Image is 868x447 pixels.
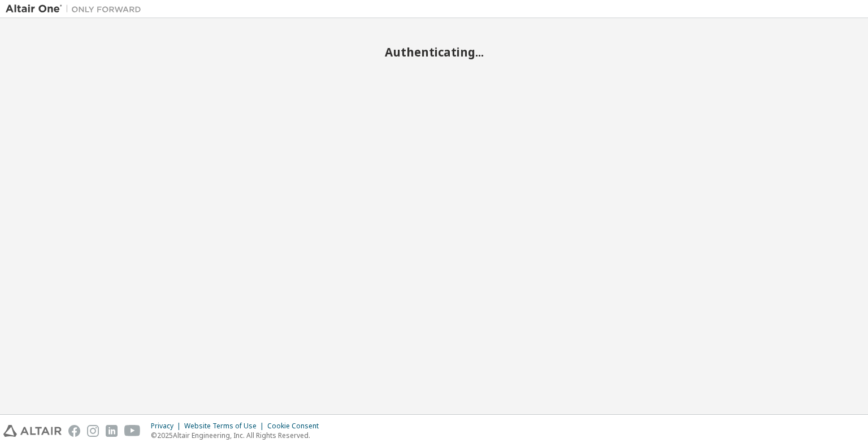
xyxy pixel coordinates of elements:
[87,425,99,437] img: instagram.svg
[106,425,118,437] img: linkedin.svg
[6,45,862,59] h2: Authenticating...
[124,425,141,437] img: youtube.svg
[267,422,325,431] div: Cookie Consent
[68,425,80,437] img: facebook.svg
[6,3,147,15] img: Altair One
[151,431,325,440] p: © 2025 Altair Engineering, Inc. All Rights Reserved.
[184,422,267,431] div: Website Terms of Use
[3,425,62,437] img: altair_logo.svg
[151,422,184,431] div: Privacy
